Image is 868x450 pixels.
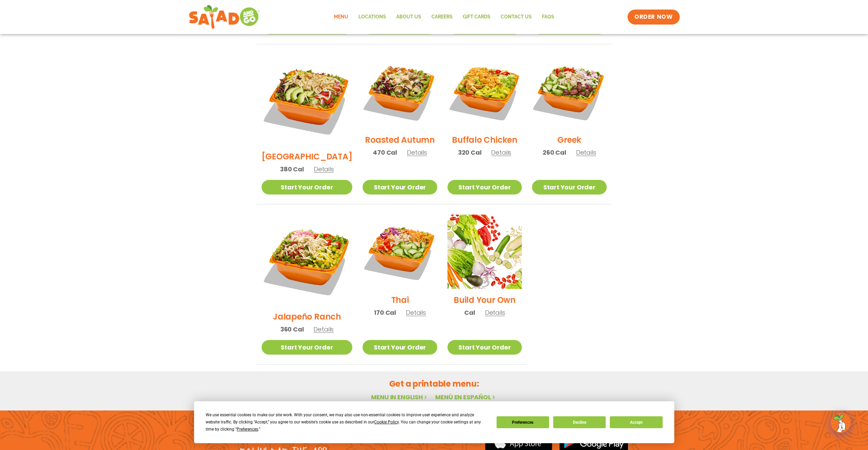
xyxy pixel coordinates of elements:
[532,180,606,195] a: Start Your Order
[273,311,341,323] h2: Jalapeño Ranch
[491,148,511,157] span: Details
[447,340,522,355] a: Start Your Order
[262,151,353,162] h2: [GEOGRAPHIC_DATA]
[194,401,674,443] div: Cookie Consent Prompt
[262,180,353,195] a: Start Your Order
[447,180,522,195] a: Start Your Order
[496,416,549,428] button: Preferences
[406,308,426,317] span: Details
[391,9,426,25] a: About Us
[407,148,427,157] span: Details
[353,9,391,25] a: Locations
[280,325,304,334] span: 360 Cal
[365,134,435,146] h2: Roasted Autumn
[363,215,437,289] img: Product photo for Thai Salad
[464,308,475,317] span: Cal
[496,9,537,25] a: Contact Us
[831,413,850,432] img: wpChatIcon
[610,416,662,428] button: Accept
[532,55,606,129] img: Product photo for Greek Salad
[447,215,522,289] img: Product photo for Build Your Own
[371,393,428,401] a: Menu in English
[206,412,488,433] div: We use essential cookies to make our site work. With your consent, we may also use non-essential ...
[537,9,559,25] a: FAQs
[447,55,522,129] img: Product photo for Buffalo Chicken Salad
[553,416,606,428] button: Decline
[628,10,679,25] a: ORDER NOW
[576,148,596,157] span: Details
[634,13,673,21] span: ORDER NOW
[543,148,566,157] span: 260 Cal
[458,9,496,25] a: GIFT CARDS
[262,55,353,145] img: Product photo for BBQ Ranch Salad
[485,308,505,317] span: Details
[458,148,482,157] span: 320 Cal
[435,393,497,401] a: Menú en español
[237,427,258,432] span: Preferences
[391,294,409,306] h2: Thai
[363,55,437,129] img: Product photo for Roasted Autumn Salad
[373,148,397,157] span: 470 Cal
[329,9,353,25] a: Menu
[314,165,334,173] span: Details
[454,294,516,306] h2: Build Your Own
[262,215,353,306] img: Product photo for Jalapeño Ranch Salad
[280,165,304,174] span: 380 Cal
[374,308,396,317] span: 170 Cal
[189,3,261,31] img: new-SAG-logo-768×292
[426,9,458,25] a: Careers
[329,9,559,25] nav: Menu
[363,180,437,195] a: Start Your Order
[262,340,353,355] a: Start Your Order
[374,420,399,424] span: Cookie Policy
[363,340,437,355] a: Start Your Order
[557,134,581,146] h2: Greek
[452,134,517,146] h2: Buffalo Chicken
[256,378,612,390] h2: Get a printable menu:
[313,325,334,333] span: Details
